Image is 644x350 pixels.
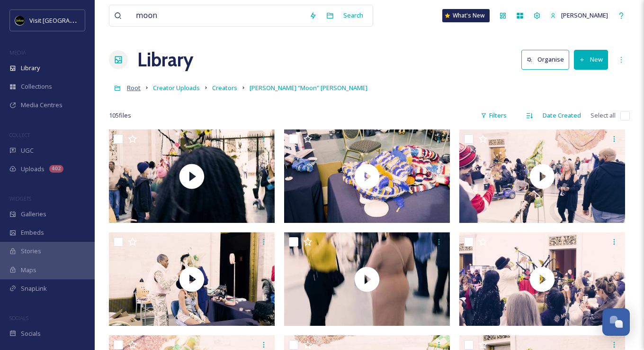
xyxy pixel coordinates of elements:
[546,6,613,25] a: [PERSON_NAME]
[459,232,625,326] img: thumbnail
[9,49,26,56] span: MEDIA
[521,50,574,69] a: Organise
[21,64,40,73] span: Library
[21,266,36,275] span: Maps
[21,329,41,338] span: Socials
[538,106,586,125] div: Date Created
[459,129,625,223] img: thumbnail
[21,165,45,174] span: Uploads
[109,232,275,326] img: thumbnail
[476,106,511,125] div: Filters
[131,5,304,26] input: Search your library
[153,82,200,93] a: Creator Uploads
[109,129,275,223] img: thumbnail
[250,83,367,92] span: [PERSON_NAME] "Moon" [PERSON_NAME]
[21,210,46,219] span: Galleries
[49,165,63,173] div: 402
[29,16,103,25] span: Visit [GEOGRAPHIC_DATA]
[339,6,368,25] div: Search
[127,82,141,93] a: Root
[21,247,41,256] span: Stories
[212,83,237,92] span: Creators
[21,101,63,110] span: Media Centres
[9,195,31,202] span: WIDGETS
[137,46,193,74] a: Library
[21,146,34,155] span: UGC
[521,50,569,69] button: Organise
[21,82,52,91] span: Collections
[21,284,47,293] span: SnapLink
[212,82,237,93] a: Creators
[9,131,30,138] span: COLLECT
[284,129,450,223] img: thumbnail
[15,16,25,25] img: VISIT%20DETROIT%20LOGO%20-%20BLACK%20BACKGROUND.png
[21,228,44,237] span: Embeds
[109,111,131,120] span: 105 file s
[442,9,490,22] a: What's New
[9,314,28,322] span: SOCIALS
[127,83,141,92] span: Root
[561,11,608,19] span: [PERSON_NAME]
[574,50,608,69] button: New
[590,111,616,120] span: Select all
[153,83,200,92] span: Creator Uploads
[284,232,450,326] img: thumbnail
[602,308,630,336] button: Open Chat
[250,82,367,93] a: [PERSON_NAME] "Moon" [PERSON_NAME]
